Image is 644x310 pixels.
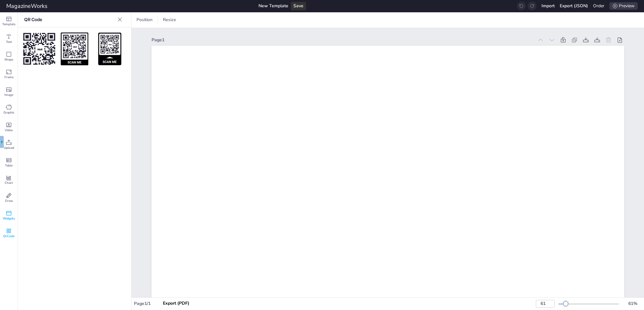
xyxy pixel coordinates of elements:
[625,300,640,307] div: 61 %
[98,32,121,65] img: 3.png
[24,12,115,27] p: QR Code
[23,32,55,65] img: 1.png
[291,2,306,10] div: Save
[4,146,14,150] span: Upload
[541,3,555,9] div: Import
[6,2,47,11] div: MagazineWorks
[135,16,154,23] span: Position
[5,163,13,168] span: Table
[609,2,638,10] div: Preview
[152,37,534,44] div: Page 1
[5,199,13,203] span: Draw
[3,216,15,221] span: Widgets
[163,300,189,307] div: Export (PDF)
[3,110,14,115] span: Graphic
[593,3,604,9] a: Order
[6,40,12,44] span: Text
[4,57,13,62] span: Shape
[5,128,13,132] span: Video
[4,75,14,79] span: Frame
[536,300,555,307] input: Enter zoom percentage (1-500)
[2,22,15,26] span: Template
[5,181,13,185] span: Chart
[258,3,288,9] div: New Template
[560,3,588,9] div: Export (JSON)
[134,300,343,307] div: Page 1 / 1
[162,16,177,23] span: Resize
[3,234,14,238] span: QrCode
[61,32,89,65] img: 2.png
[4,93,13,97] span: Image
